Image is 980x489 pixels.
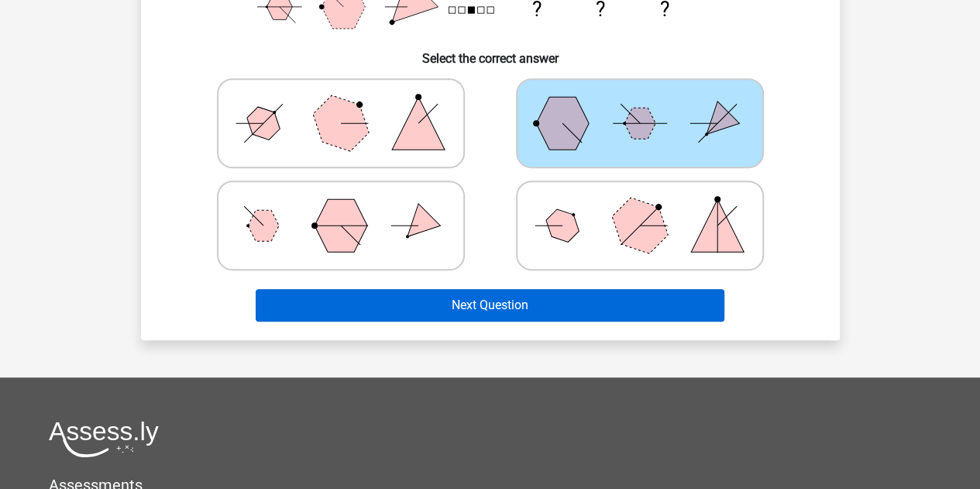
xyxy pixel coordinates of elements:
[49,421,159,457] img: Assessly logo
[256,289,724,322] button: Next Question
[166,39,815,66] h6: Select the correct answer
